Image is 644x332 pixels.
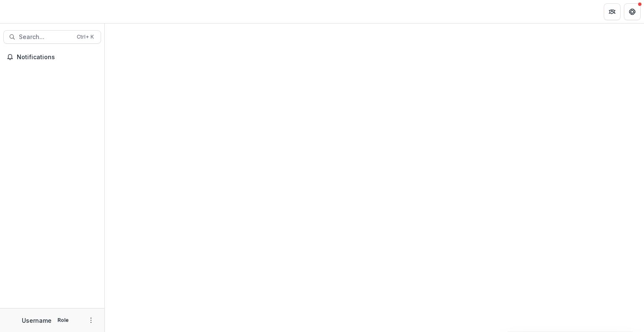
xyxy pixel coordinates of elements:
span: Search... [19,34,72,41]
span: Notifications [17,54,98,61]
button: Notifications [3,50,101,64]
p: Role [55,316,71,324]
div: Ctrl + K [75,32,96,42]
button: Get Help [624,3,641,20]
p: Username [22,316,52,325]
button: More [86,315,96,325]
button: Search... [3,30,101,44]
button: Partners [604,3,621,20]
